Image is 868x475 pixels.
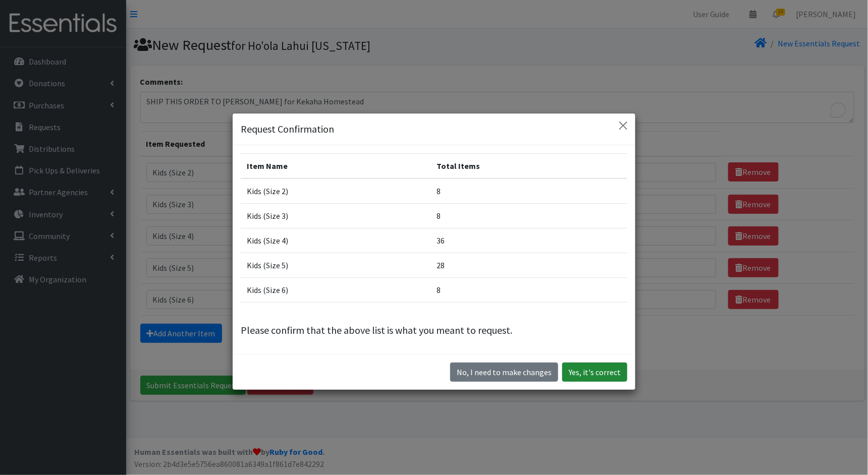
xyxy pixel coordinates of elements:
[241,122,334,137] h5: Request Confirmation
[430,253,627,278] td: 28
[241,179,430,204] td: Kids (Size 2)
[241,323,627,338] p: Please confirm that the above list is what you meant to request.
[241,228,430,253] td: Kids (Size 4)
[430,278,627,303] td: 8
[615,117,631,134] button: Close
[430,228,627,253] td: 36
[430,179,627,204] td: 8
[450,363,558,382] button: No I need to make changes
[430,154,627,179] th: Total Items
[241,204,430,228] td: Kids (Size 3)
[241,253,430,278] td: Kids (Size 5)
[562,363,627,382] button: Yes, it's correct
[241,154,430,179] th: Item Name
[241,278,430,303] td: Kids (Size 6)
[430,204,627,228] td: 8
